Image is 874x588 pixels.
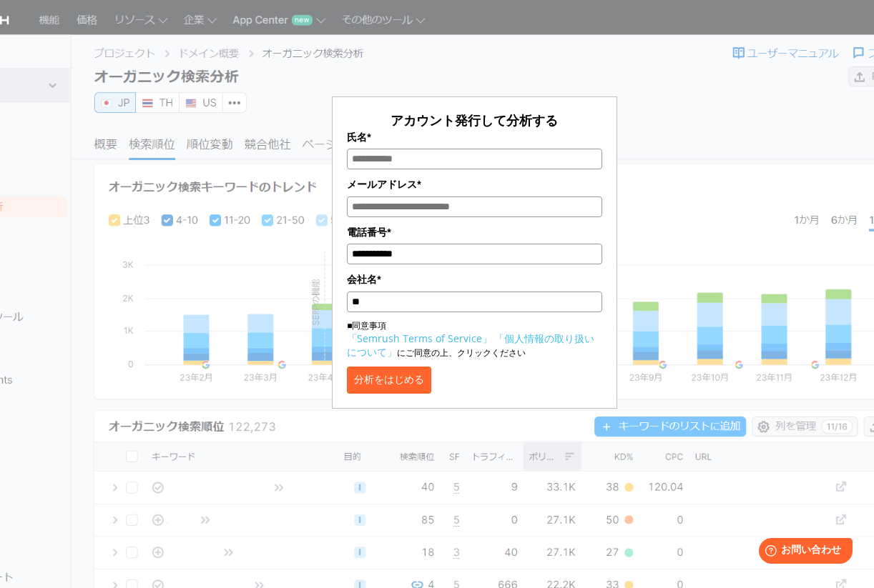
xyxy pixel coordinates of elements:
[747,532,858,572] iframe: Help widget launcher
[347,176,602,192] label: メールアドレス*
[347,224,602,240] label: 電話番号*
[347,332,492,345] a: 「Semrush Terms of Service」
[347,332,594,359] a: 「個人情報の取り扱いについて」
[391,111,558,129] span: アカウント発行して分析する
[347,367,431,394] button: 分析をはじめる
[347,319,602,359] p: ■同意事項 にご同意の上、クリックください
